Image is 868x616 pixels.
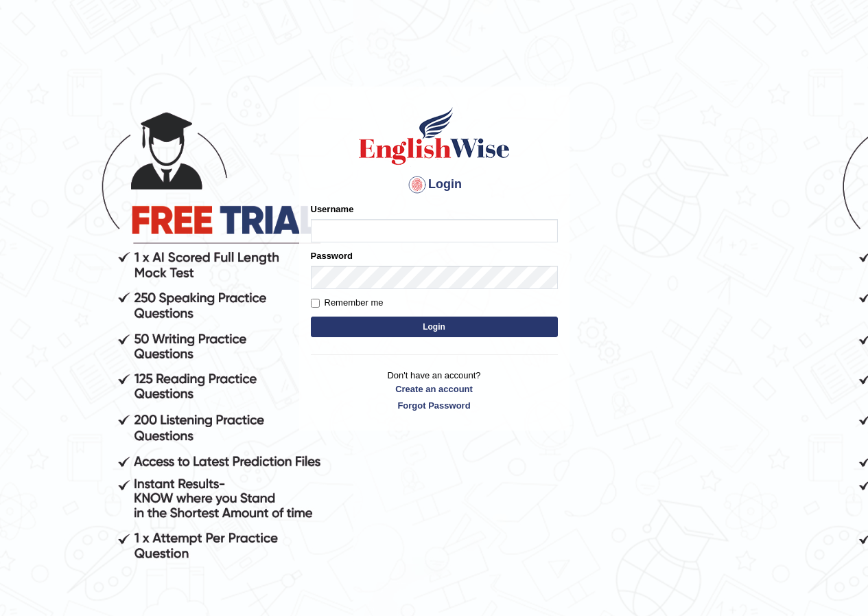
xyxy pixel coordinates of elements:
[311,317,558,337] button: Login
[311,369,558,411] p: Don't have an account?
[356,105,513,167] img: Logo of English Wise sign in for intelligent practice with AI
[311,249,353,262] label: Password
[311,383,558,396] a: Create an account
[311,296,384,310] label: Remember me
[311,299,320,308] input: Remember me
[311,203,354,216] label: Username
[311,174,558,196] h4: Login
[311,399,558,412] a: Forgot Password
